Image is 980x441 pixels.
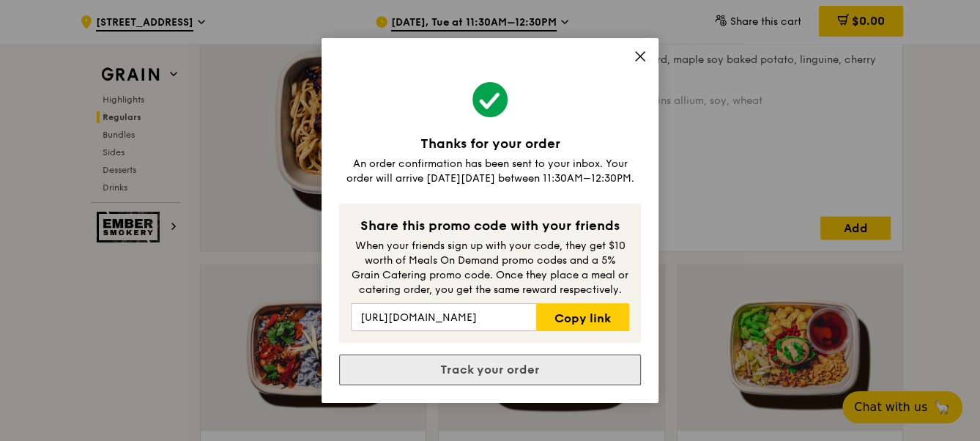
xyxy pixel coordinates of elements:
div: An order confirmation has been sent to your inbox. Your order will arrive [DATE][DATE] between 11... [339,157,641,186]
a: Copy link [536,303,629,331]
div: Thanks for your order [339,133,641,154]
div: Share this promo code with your friends [351,215,629,236]
a: Track your order [339,355,641,385]
div: When your friends sign up with your code, they get $10 worth of Meals On Demand promo codes and a... [351,239,629,297]
img: aff_l [490,67,491,68]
